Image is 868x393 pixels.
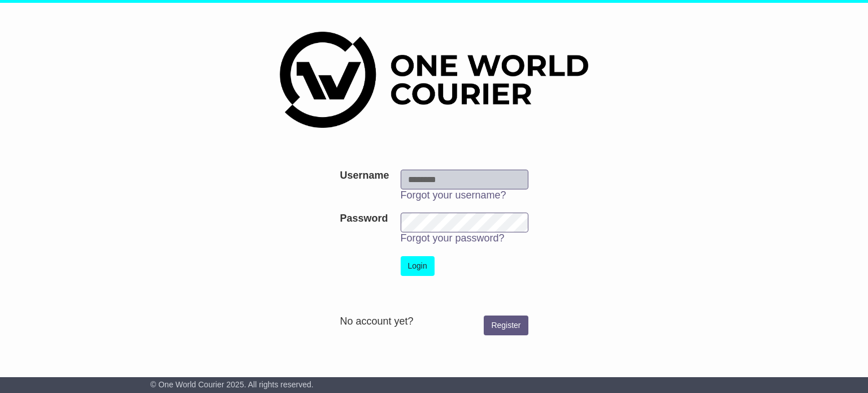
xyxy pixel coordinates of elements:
[484,316,528,335] a: Register
[150,380,314,389] span: © One World Courier 2025. All rights reserved.
[340,213,388,225] label: Password
[340,316,528,328] div: No account yet?
[401,256,435,276] button: Login
[401,189,506,201] a: Forgot your username?
[340,170,389,182] label: Username
[280,32,588,128] img: One World
[401,232,505,244] a: Forgot your password?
